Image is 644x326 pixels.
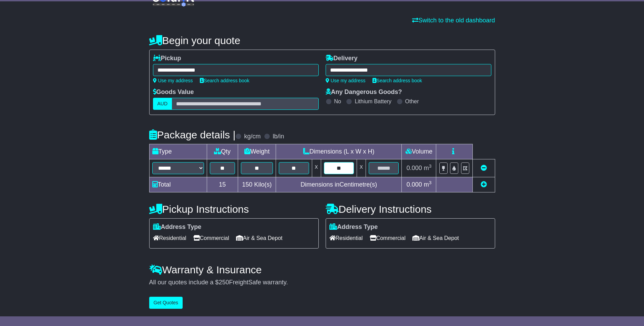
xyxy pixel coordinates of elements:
label: AUD [153,98,172,110]
label: Delivery [326,55,358,62]
td: 15 [207,177,238,192]
td: Volume [402,144,436,159]
span: Residential [153,233,186,243]
td: Total [149,177,207,192]
label: Any Dangerous Goods? [326,88,402,96]
span: 250 [219,279,229,286]
a: Search address book [372,78,422,83]
a: Remove this item [481,165,487,171]
span: 150 [242,181,253,188]
button: Get Quotes [149,297,183,309]
a: Search address book [200,78,249,83]
span: m [424,181,432,188]
label: lb/in [273,133,284,140]
label: kg/cm [244,133,260,140]
h4: Begin your quote [149,35,495,46]
h4: Pickup Instructions [149,203,319,215]
span: Air & Sea Depot [236,233,283,243]
label: No [334,98,341,105]
td: x [312,159,321,177]
h4: Delivery Instructions [326,203,495,215]
span: Air & Sea Depot [412,233,459,243]
label: Goods Value [153,88,194,96]
td: Type [149,144,207,159]
a: Add new item [481,181,487,188]
span: Residential [329,233,363,243]
span: Commercial [370,233,406,243]
h4: Warranty & Insurance [149,264,495,275]
a: Switch to the old dashboard [412,17,495,24]
td: Dimensions (L x W x H) [276,144,402,159]
td: Dimensions in Centimetre(s) [276,177,402,192]
sup: 3 [429,180,432,185]
h4: Package details | [149,129,236,140]
td: Qty [207,144,238,159]
label: Lithium Battery [355,98,391,105]
td: Weight [238,144,276,159]
span: 0.000 [407,165,422,171]
label: Other [405,98,419,105]
span: 0.000 [407,181,422,188]
sup: 3 [429,164,432,169]
a: Use my address [153,78,193,83]
span: m [424,165,432,171]
label: Address Type [153,223,202,231]
td: x [357,159,366,177]
td: Kilo(s) [238,177,276,192]
span: Commercial [193,233,229,243]
label: Address Type [329,223,378,231]
a: Use my address [326,78,366,83]
label: Pickup [153,55,181,62]
div: All our quotes include a $ FreightSafe warranty. [149,279,495,286]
